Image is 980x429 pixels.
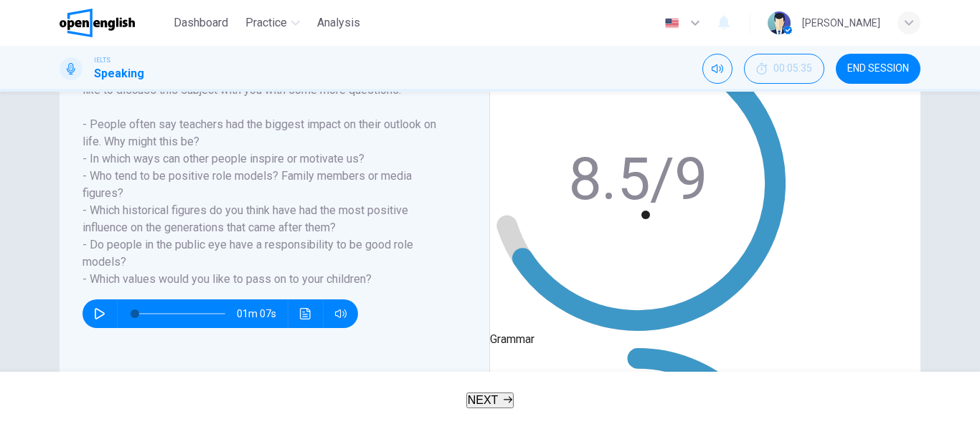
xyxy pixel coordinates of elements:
button: 00:05:35 [744,54,824,84]
span: END SESSION [847,63,909,74]
span: Grammar [490,332,534,346]
span: Practice [245,14,287,32]
span: Dashboard [174,14,228,32]
span: Analysis [317,14,360,32]
div: Hide [744,54,824,84]
button: NEXT [466,392,514,408]
span: 01m 07s [237,299,288,328]
button: Dashboard [168,10,234,36]
img: OpenEnglish logo [60,9,135,37]
text: 8.5/9 [568,145,707,213]
h6: We've been talking about the impact that people can have on our lives. I'd like to discuss this s... [83,64,449,288]
span: 00:05:35 [773,63,812,74]
span: NEXT [468,394,499,406]
button: END SESSION [836,54,920,84]
h1: Speaking [94,65,144,82]
img: Profile picture [768,11,791,34]
img: en [663,18,681,29]
button: Analysis [311,10,366,36]
button: Click to see the audio transcription [294,299,317,328]
span: IELTS [94,55,110,65]
div: Mute [702,54,732,84]
button: Practice [240,10,306,36]
a: OpenEnglish logo [60,9,168,37]
div: [PERSON_NAME] [802,14,880,32]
